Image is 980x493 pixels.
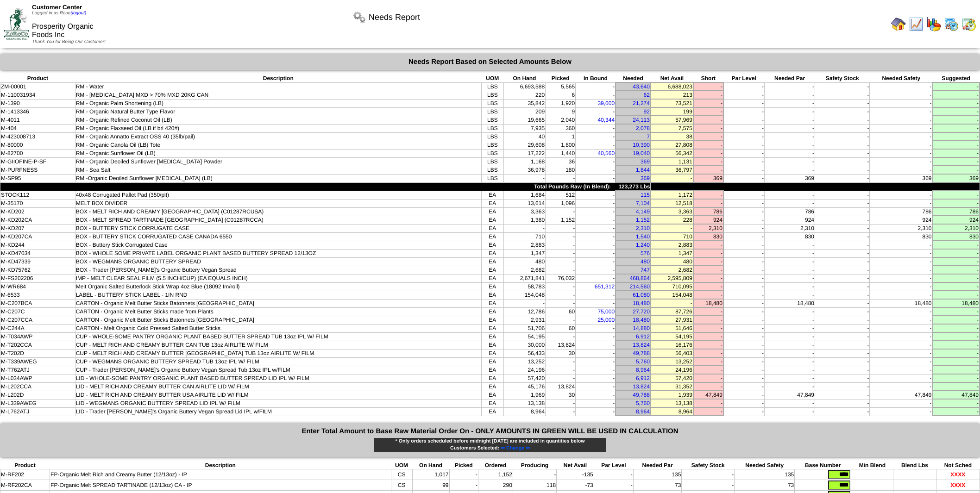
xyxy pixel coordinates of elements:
td: - [693,149,723,157]
td: M-35170 [0,199,75,207]
a: 2,078 [636,125,650,131]
img: ZoRoCo_Logo(Green%26Foil)%20jpg.webp [4,8,29,39]
td: M-KD207CA [0,232,75,241]
td: - [723,149,765,157]
td: 3,363 [503,207,545,216]
a: 13,824 [633,342,650,348]
td: - [576,82,616,91]
a: 27,720 [633,308,650,315]
td: - [870,116,933,124]
td: - [723,116,765,124]
td: - [933,199,980,207]
td: - [815,141,869,149]
td: - [576,124,616,132]
td: - [723,141,765,149]
td: BOX - MELT RICH AND CREAMY [GEOGRAPHIC_DATA] (C01287RCUSA) [75,207,481,216]
td: 369 [693,174,723,182]
td: - [723,91,765,99]
th: UOM [481,75,503,82]
td: - [870,99,933,107]
td: - [870,91,933,99]
td: - [765,116,815,124]
a: 19,040 [633,150,650,156]
a: 13,824 [633,383,650,390]
td: RM - Organic Annatto Extract OSS 40 (35lb/pail) [75,132,481,141]
td: M-KD207 [0,224,75,232]
td: - [693,157,723,166]
td: 2,310 [765,224,815,232]
th: Needed Par [765,75,815,82]
td: STOCK112 [0,191,75,199]
td: M-PURFNESS [0,166,75,174]
td: LBS [481,124,503,132]
a: (logout) [70,11,86,16]
td: 786 [933,207,980,216]
a: 49,788 [633,392,650,398]
img: line_graph.gif [909,17,923,31]
td: - [815,124,869,132]
td: - [723,216,765,224]
span: Prosperity Organic Foods Inc [32,23,94,39]
td: 924 [693,216,723,224]
td: EA [481,232,503,241]
td: - [870,82,933,91]
td: M-GIIOFINE-P-SF [0,157,75,166]
td: - [693,124,723,132]
td: - [576,224,616,232]
td: RM - Sea Salt [75,166,481,174]
td: 57,969 [651,116,693,124]
td: 40x48 Corrugated Pallet Pad (350/plt) [75,191,481,199]
td: 6 [546,91,576,99]
td: RM - Organic Canola Oil (LB) Tote [75,141,481,149]
td: 1,096 [546,199,576,207]
a: 1,540 [636,233,650,240]
span: Customer Center [32,4,82,11]
td: - [815,99,869,107]
td: - [765,191,815,199]
td: 1,920 [546,99,576,107]
th: Safety Stock [815,75,869,82]
td: - [546,174,576,182]
td: - [870,157,933,166]
td: M-80000 [0,141,75,149]
a: 1,152 [636,217,650,223]
td: M-404 [0,124,75,132]
td: LBS [481,99,503,107]
a: 651,312 [595,283,615,290]
td: 1,440 [546,149,576,157]
td: - [503,224,545,232]
td: 924 [765,216,815,224]
td: - [576,232,616,241]
a: 480 [641,258,650,265]
th: Product [0,75,75,82]
th: Short [693,75,723,82]
a: 21,274 [633,100,650,106]
td: 36 [546,157,576,166]
td: - [815,82,869,91]
td: - [546,232,576,241]
a: 10,390 [633,142,650,148]
a: 24,113 [633,117,650,123]
td: - [815,116,869,124]
td: - [576,166,616,174]
td: - [765,166,815,174]
a: 8,964 [636,408,650,415]
td: LBS [481,107,503,116]
td: - [933,107,980,116]
td: - [693,99,723,107]
td: MELT BOX DIVIDER [75,199,481,207]
td: 786 [870,207,933,216]
td: 369 [870,174,933,182]
th: Needed Safety [870,75,933,82]
span: Logged in as Rcoe [32,11,86,16]
a: 25,000 [597,317,615,323]
td: 924 [933,216,980,224]
td: RM - Water [75,82,481,91]
td: RM - Organic Deoiled Sunflower [MEDICAL_DATA] Powder [75,157,481,166]
span: ⇐ Change ⇐ [501,445,530,451]
td: 7,575 [651,124,693,132]
td: 6,688,023 [651,82,693,91]
td: - [693,132,723,141]
img: workflow.png [352,10,367,25]
td: - [576,157,616,166]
